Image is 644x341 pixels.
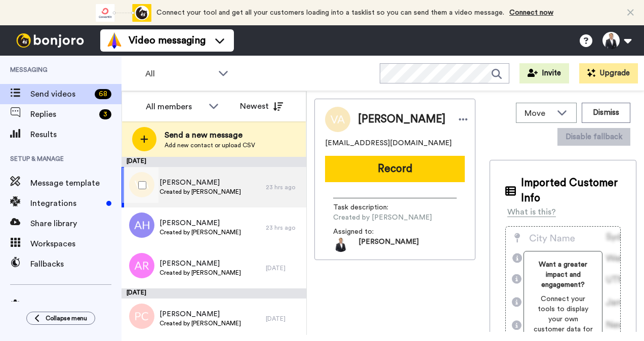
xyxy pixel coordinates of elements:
[129,253,154,278] img: ar.png
[532,260,593,290] span: Want a greater impact and engagement?
[46,314,87,322] span: Collapse menu
[509,9,553,16] a: Connect now
[146,101,204,113] div: All members
[159,188,241,196] span: Created by [PERSON_NAME]
[129,304,154,329] img: pc.png
[507,206,556,218] div: What is this?
[159,178,241,188] span: [PERSON_NAME]
[333,202,404,212] span: Task description :
[525,107,552,119] span: Move
[165,141,255,149] span: Add new contact or upload CSV
[358,237,419,252] span: [PERSON_NAME]
[122,288,306,299] div: [DATE]
[519,63,569,83] button: Invite
[106,32,123,49] img: vm-color.svg
[12,33,88,48] img: bj-logo-header-white.svg
[145,68,213,80] span: All
[333,227,404,237] span: Assigned to:
[95,89,111,99] div: 68
[165,129,255,141] span: Send a new message
[557,128,630,146] button: Disable fallback
[96,4,151,22] div: animation
[159,259,241,269] span: [PERSON_NAME]
[325,138,452,148] span: [EMAIL_ADDRESS][DOMAIN_NAME]
[30,299,122,311] span: Settings
[358,112,446,127] span: [PERSON_NAME]
[99,109,111,119] div: 3
[30,129,122,141] span: Results
[122,157,306,167] div: [DATE]
[579,63,638,83] button: Upgrade
[30,258,122,270] span: Fallbacks
[325,156,465,182] button: Record
[30,238,122,250] span: Workspaces
[156,9,504,16] span: Connect your tool and get all your customers loading into a tasklist so you can send them a video...
[266,315,301,323] div: [DATE]
[333,212,432,223] span: Created by [PERSON_NAME]
[129,33,206,48] span: Video messaging
[521,176,621,206] span: Imported Customer Info
[30,218,122,230] span: Share library
[266,224,301,232] div: 23 hrs ago
[30,197,102,209] span: Integrations
[26,312,95,325] button: Collapse menu
[266,264,301,272] div: [DATE]
[159,319,241,327] span: Created by [PERSON_NAME]
[325,107,350,132] img: Image of Victoria Andrews
[159,269,241,277] span: Created by [PERSON_NAME]
[159,228,241,236] span: Created by [PERSON_NAME]
[30,88,91,100] span: Send videos
[333,237,348,252] img: f4af4724-1214-46a7-96b4-29701cc2475b-1727330784.jpg
[30,177,122,189] span: Message template
[159,218,241,228] span: [PERSON_NAME]
[30,108,95,120] span: Replies
[582,103,630,123] button: Dismiss
[232,96,291,116] button: Newest
[159,309,241,319] span: [PERSON_NAME]
[266,183,301,191] div: 23 hrs ago
[129,212,154,238] img: ah.png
